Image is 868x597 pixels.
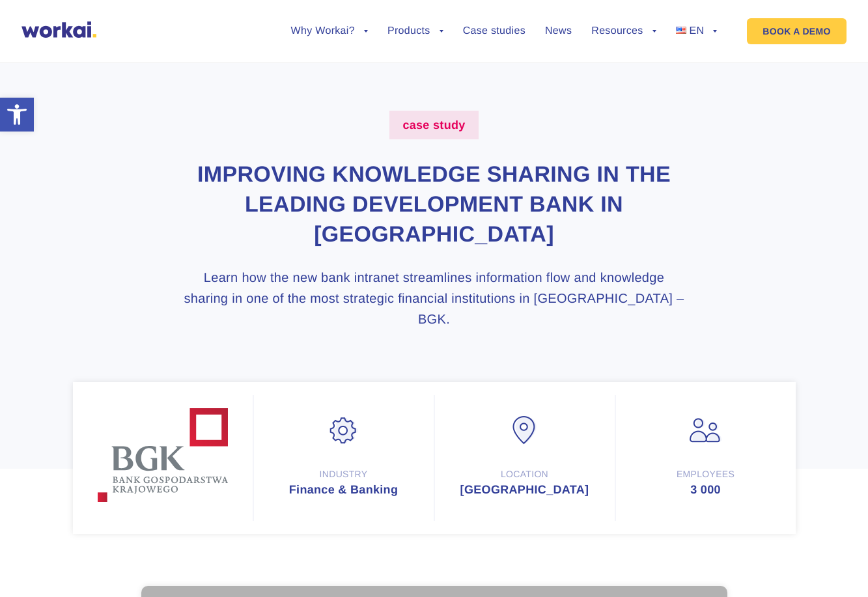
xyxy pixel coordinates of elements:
[328,416,360,445] img: Industry
[181,160,687,250] h1: IMPROVING KNOWLEDGE SHARING IN THE LEADING DEVELOPMENT BANK IN [GEOGRAPHIC_DATA]
[545,26,572,36] a: News
[448,468,602,480] div: Location
[387,26,443,36] a: Products
[463,26,525,36] a: Case studies
[267,468,421,480] div: Industry
[629,484,783,496] div: 3 000
[389,111,478,139] label: case study
[509,416,541,445] img: Location
[690,416,722,445] img: Employees
[747,18,846,44] a: BOOK A DEMO
[181,268,687,330] h3: Learn how the new bank intranet streamlines information flow and knowledge sharing in one of the ...
[629,468,783,480] div: Employees
[291,26,368,36] a: Why Workai?
[689,25,704,36] span: EN
[591,26,656,36] a: Resources
[267,484,421,496] div: Finance & Banking
[676,26,718,36] a: EN
[448,484,602,496] div: [GEOGRAPHIC_DATA]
